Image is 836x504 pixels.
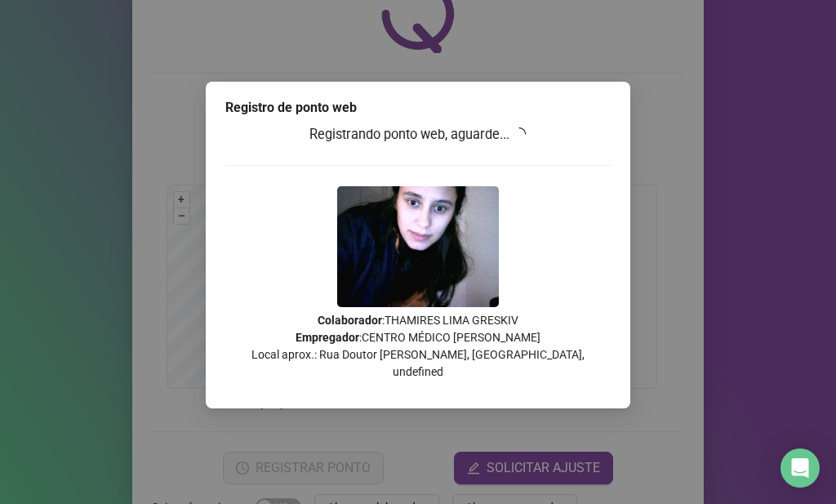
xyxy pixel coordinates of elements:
strong: Colaborador [318,314,382,327]
img: 9k= [337,186,499,307]
div: Registro de ponto web [225,98,611,118]
p: : THAMIRES LIMA GRESKIV : CENTRO MÉDICO [PERSON_NAME] Local aprox.: Rua Doutor [PERSON_NAME], [GE... [225,312,611,381]
div: Open Intercom Messenger [780,448,820,488]
strong: Empregador [296,331,359,344]
span: loading [513,127,527,141]
h3: Registrando ponto web, aguarde... [225,124,611,145]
